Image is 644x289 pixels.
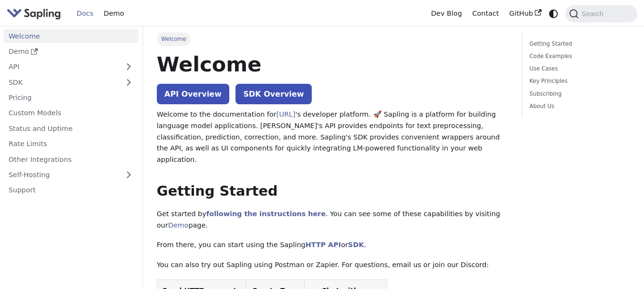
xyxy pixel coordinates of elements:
a: Demo [3,45,138,59]
h2: Getting Started [157,183,509,200]
a: Other Integrations [3,152,138,166]
a: GitHub [504,6,546,21]
a: Getting Started [530,40,627,49]
p: Get started by . You can see some of these capabilities by visiting our page. [157,209,509,231]
nav: Breadcrumbs [157,32,509,46]
a: Pricing [3,91,138,105]
button: Switch between dark and light mode (currently system mode) [547,7,561,20]
a: Use Cases [530,64,627,73]
p: From there, you can start using the Sapling or . [157,239,509,251]
button: Search (Command+K) [565,5,637,22]
a: API [3,60,119,74]
a: Sapling.aiSapling.ai [7,7,64,20]
span: Search [579,10,609,18]
a: SDK [3,75,119,89]
a: Key Principles [530,77,627,86]
img: Sapling.ai [7,7,61,20]
a: Dev Blog [426,6,467,21]
button: Expand sidebar category 'SDK' [119,75,138,89]
a: [URL] [276,110,296,118]
a: Docs [72,6,99,21]
a: Support [3,183,138,197]
p: You can also try out Sapling using Postman or Zapier. For questions, email us or join our Discord: [157,259,509,271]
a: API Overview [157,84,229,104]
a: Subscribing [530,90,627,99]
a: HTTP API [306,241,341,249]
h1: Welcome [157,51,509,77]
a: Demo [99,6,129,21]
a: Self-Hosting [3,168,138,182]
a: Code Examples [530,52,627,61]
a: About Us [530,102,627,111]
a: SDK [348,241,364,249]
p: Welcome to the documentation for 's developer platform. 🚀 Sapling is a platform for building lang... [157,109,509,166]
a: Welcome [3,29,138,43]
a: Status and Uptime [3,121,138,135]
a: Demo [168,221,189,229]
a: following the instructions here [206,210,326,218]
span: Welcome [157,32,191,46]
button: Expand sidebar category 'API' [119,60,138,74]
a: Custom Models [3,106,138,120]
a: SDK Overview [235,84,311,104]
a: Rate Limits [3,137,138,151]
a: Contact [467,6,504,21]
